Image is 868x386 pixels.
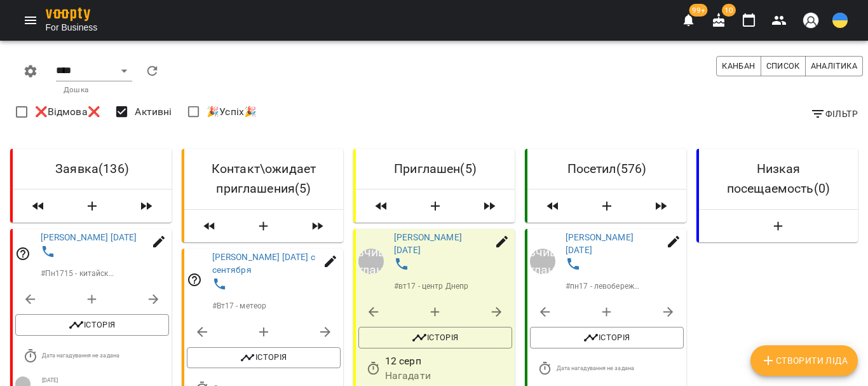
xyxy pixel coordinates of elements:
button: Пересунути всіх лідів з колонки [361,195,402,217]
span: 🎉Успіх🎉 [207,104,257,120]
span: Історія [21,317,163,333]
button: Історія [15,314,169,336]
p: Дата нагадування не задана [557,364,684,373]
button: Історія [187,347,341,369]
button: Історія [358,327,512,348]
span: Історія [364,330,506,345]
span: 10 [722,4,736,17]
button: Створити Ліда [578,195,635,217]
button: Канбан [716,56,761,76]
button: Пересунути всіх лідів з колонки [469,195,510,217]
button: Створити Ліда [235,215,292,238]
a: [PERSON_NAME] [DATE] с сентября [212,252,315,275]
p: # Пн1715 - китайская стена [41,268,117,279]
button: Пересунути всіх лідів з колонки [189,215,230,238]
span: Історія [536,330,678,345]
span: Аналітика [811,59,857,73]
svg: Відповідальний співробітник не задан [187,272,202,287]
img: UA.svg [832,13,848,28]
p: # вт17 - центр Днепр [394,280,468,292]
span: For Business [46,21,98,34]
button: Створити Ліда [407,195,464,217]
p: # Вт17 - метеор [212,300,267,312]
p: Дошка [64,86,125,94]
span: Створити Ліда [761,353,848,368]
h6: Заявка ( 136 ) [23,159,161,179]
h6: Посетил ( 576 ) [538,159,676,179]
p: [DATE] [42,376,169,385]
button: Пересунути всіх лідів з колонки [641,195,681,217]
button: Пересунути всіх лідів з колонки [297,215,338,238]
span: 99+ [689,4,708,17]
p: 12 серп [385,354,512,369]
button: Створити Ліда [704,215,853,238]
h6: Контакт\ожидает приглашения ( 5 ) [194,159,333,199]
a: [PERSON_NAME] [DATE] [394,232,462,255]
button: Створити Ліда [750,345,858,376]
button: Створити Ліда [64,195,121,217]
span: Фільтр [810,106,858,121]
h6: Приглашен ( 5 ) [366,159,505,179]
p: # пн17 - левобережный [566,280,642,292]
span: Список [766,59,800,73]
img: voopty.png [46,8,90,21]
button: Пересунути всіх лідів з колонки [532,195,573,217]
p: Дата нагадування не задана [42,352,169,361]
h6: Низкая посещаемость ( 0 ) [709,159,848,199]
span: Активні [135,104,172,120]
button: Історія [530,327,684,348]
svg: Відповідальний співробітник не задан [15,246,31,261]
button: Аналітика [805,56,863,76]
a: [PERSON_NAME] [DATE] [566,232,634,255]
button: Фільтр [805,102,863,125]
p: Нагадати [385,368,512,383]
button: Пересунути всіх лідів з колонки [126,195,166,217]
button: Menu [15,5,46,36]
button: Пересунути всіх лідів з колонки [18,195,58,217]
span: ❌Відмова❌ [35,104,100,120]
a: Хальчицкая Светлана [530,249,555,274]
a: [PERSON_NAME] [DATE] [41,232,137,242]
img: avatar_s.png [802,11,820,29]
span: Канбан [722,59,755,73]
button: Список [761,56,806,76]
span: Історія [193,350,335,366]
a: Хальчицкая Светлана [358,249,384,274]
